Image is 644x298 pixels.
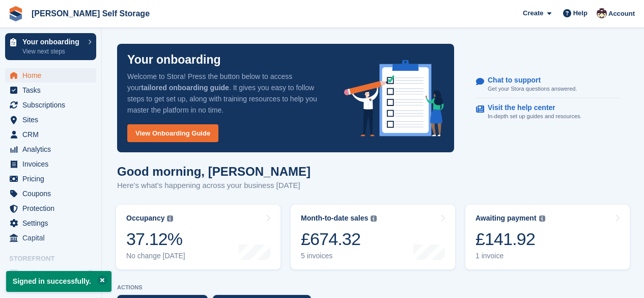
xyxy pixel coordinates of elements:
div: Occupancy [126,214,164,223]
a: [PERSON_NAME] Self Storage [27,5,154,22]
span: Storefront [9,254,101,264]
span: Analytics [22,142,83,156]
span: Sites [22,113,83,127]
div: £141.92 [475,229,545,250]
span: Protection [22,201,83,215]
p: Here's what's happening across your business [DATE] [117,180,311,192]
a: menu [5,142,96,156]
strong: tailored onboarding guide [141,84,229,92]
p: Signed in successfully. [6,271,111,292]
a: Chat to support Get your Stora questions answered. [476,71,619,99]
p: Visit the help center [488,103,574,112]
img: icon-info-grey-7440780725fd019a000dd9b08b2336e03edf1995a4989e88bcd33f0948082b44.svg [167,215,173,222]
img: onboarding-info-6c161a55d2c0e0a8cae90662b2fe09162a5109e8cc188191df67fb4f79e88e88.svg [344,60,444,137]
a: View Onboarding Guide [127,124,218,142]
div: 5 invoices [301,252,377,260]
p: Get your Stora questions answered. [488,85,577,93]
div: No change [DATE] [126,252,185,260]
span: Coupons [22,186,83,201]
span: CRM [22,127,83,142]
span: Account [608,9,635,19]
a: Visit the help center In-depth set up guides and resources. [476,98,619,126]
span: Settings [22,216,83,230]
a: menu [5,83,96,97]
a: Your onboarding View next steps [5,33,96,60]
img: icon-info-grey-7440780725fd019a000dd9b08b2336e03edf1995a4989e88bcd33f0948082b44.svg [539,215,545,222]
a: menu [5,266,96,281]
a: menu [5,186,96,201]
p: Chat to support [488,76,569,85]
span: Help [573,8,587,18]
p: ACTIONS [117,284,629,291]
a: menu [5,127,96,142]
a: Awaiting payment £141.92 1 invoice [465,205,630,269]
span: Create [523,8,543,18]
a: menu [5,216,96,230]
span: Home [22,68,83,83]
span: Capital [22,231,83,245]
span: Subscriptions [22,98,83,112]
p: View next steps [22,47,83,56]
span: Invoices [22,157,83,171]
a: menu [5,113,96,127]
p: In-depth set up guides and resources. [488,112,582,121]
a: menu [5,201,96,215]
div: Awaiting payment [475,214,537,223]
a: Occupancy 37.12% No change [DATE] [116,205,281,269]
p: Your onboarding [22,38,83,45]
p: Your onboarding [127,54,221,66]
span: Tasks [22,83,83,97]
img: stora-icon-8386f47178a22dfd0bd8f6a31ec36ba5ce8667c1dd55bd0f319d3a0aa187defe.svg [8,6,23,21]
span: Pricing [22,172,83,186]
a: menu [5,172,96,186]
a: menu [5,157,96,171]
div: Month-to-date sales [301,214,368,223]
a: Month-to-date sales £674.32 5 invoices [291,205,455,269]
div: £674.32 [301,229,377,250]
div: 1 invoice [475,252,545,260]
img: Jacob Esser [597,8,607,18]
a: menu [5,98,96,112]
div: 37.12% [126,229,185,250]
a: menu [5,68,96,83]
img: icon-info-grey-7440780725fd019a000dd9b08b2336e03edf1995a4989e88bcd33f0948082b44.svg [371,215,377,222]
h1: Good morning, [PERSON_NAME] [117,165,311,178]
p: Welcome to Stora! Press the button below to access your . It gives you easy to follow steps to ge... [127,71,328,116]
a: menu [5,231,96,245]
